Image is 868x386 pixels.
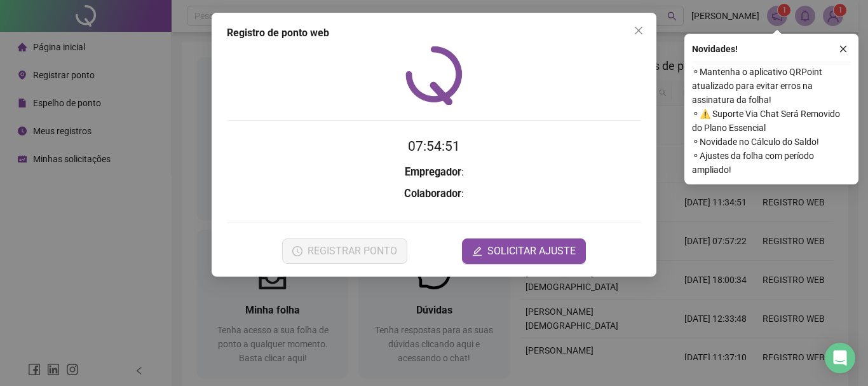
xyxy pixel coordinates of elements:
[628,20,649,41] button: Close
[408,139,460,154] time: 07:54:51
[634,25,644,36] span: close
[462,238,586,264] button: editSOLICITAR AJUSTE
[282,238,407,264] button: REGISTRAR PONTO
[227,25,641,41] div: Registro de ponto web
[404,188,461,200] strong: Colaborador
[405,46,463,105] img: QRPoint
[692,135,851,149] span: ⚬ Novidade no Cálculo do Saldo!
[692,42,738,56] span: Novidades !
[839,45,848,53] span: close
[405,166,461,178] strong: Empregador
[825,343,855,373] div: Open Intercom Messenger
[487,244,576,259] span: SOLICITAR AJUSTE
[227,164,641,181] h3: :
[472,246,482,256] span: edit
[692,149,851,177] span: ⚬ Ajustes da folha com período ampliado!
[692,107,851,135] span: ⚬ ⚠️ Suporte Via Chat Será Removido do Plano Essencial
[692,65,851,107] span: ⚬ Mantenha o aplicativo QRPoint atualizado para evitar erros na assinatura da folha!
[227,186,641,202] h3: :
